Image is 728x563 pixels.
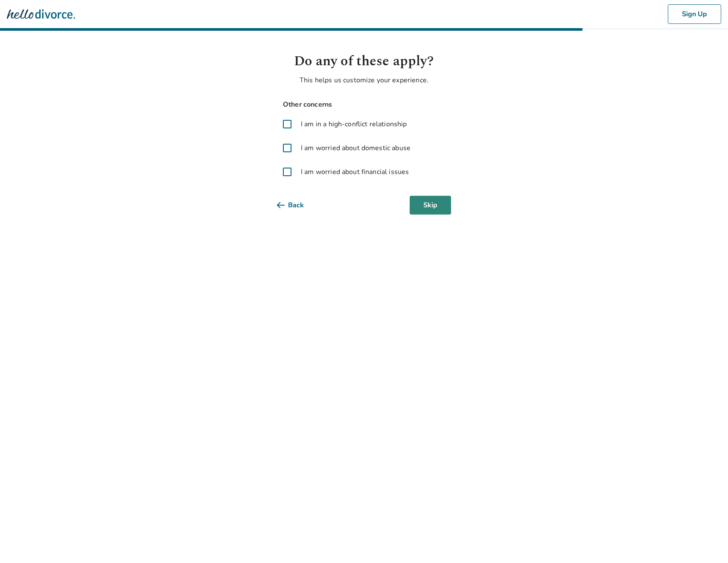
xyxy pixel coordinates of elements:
p: This helps us customize your experience. [277,75,451,85]
button: Back [277,196,317,215]
button: Sign Up [668,4,721,24]
h1: Do any of these apply? [277,51,451,72]
span: I am worried about domestic abuse [301,143,411,153]
iframe: Chat Widget [685,522,728,563]
button: Skip [410,196,451,215]
span: Other concerns [277,99,451,110]
img: Hello Divorce Logo [7,6,75,23]
span: I am in a high-conflict relationship [301,119,407,129]
span: I am worried about financial issues [301,167,409,177]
